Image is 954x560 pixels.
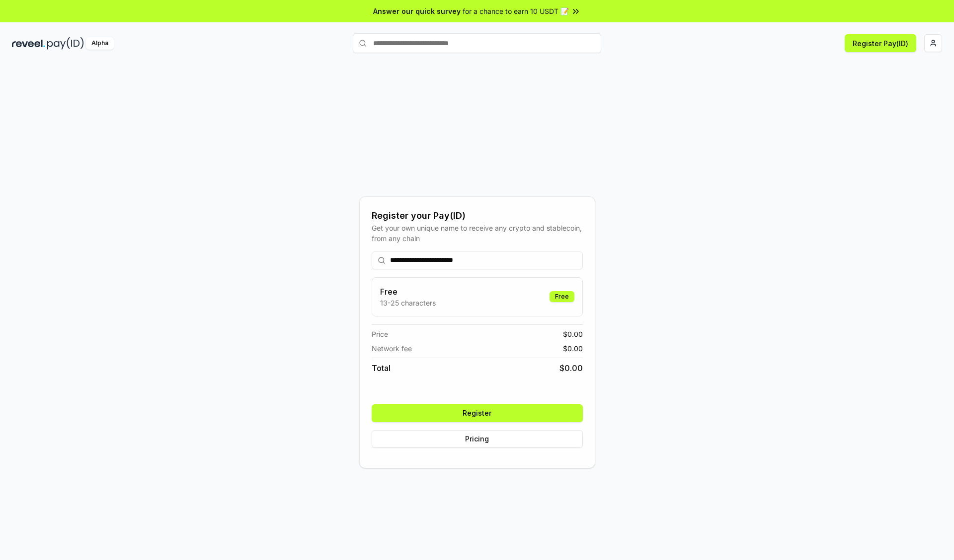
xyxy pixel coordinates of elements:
[559,362,583,374] span: $ 0.00
[380,286,436,298] h3: Free
[372,343,412,354] span: Network fee
[372,430,583,448] button: Pricing
[550,291,574,302] div: Free
[12,37,45,50] img: reveel_dark
[47,37,84,50] img: pay_id
[372,223,583,244] div: Get your own unique name to receive any crypto and stablecoin, from any chain
[380,298,436,308] p: 13-25 characters
[372,329,388,339] span: Price
[845,34,916,52] button: Register Pay(ID)
[372,404,583,422] button: Register
[372,362,391,374] span: Total
[563,329,583,339] span: $ 0.00
[463,6,569,16] span: for a chance to earn 10 USDT 📝
[86,37,114,50] div: Alpha
[563,343,583,354] span: $ 0.00
[372,209,583,223] div: Register your Pay(ID)
[373,6,461,16] span: Answer our quick survey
